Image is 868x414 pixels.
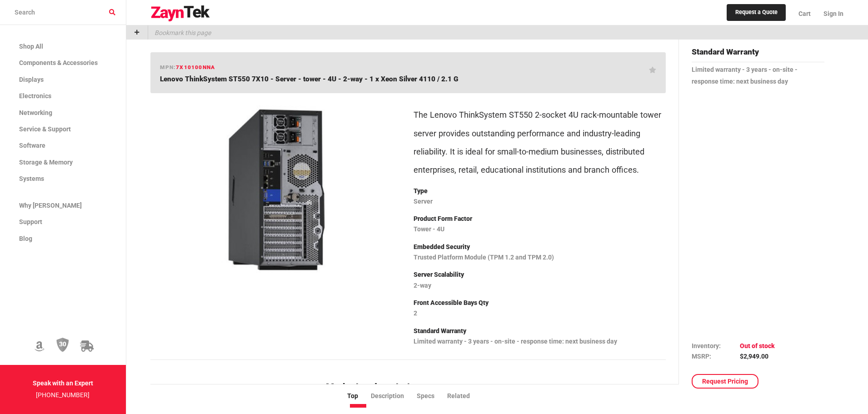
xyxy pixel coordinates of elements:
span: Components & Accessories [19,59,98,66]
p: Limited warranty - 3 years - on-site - response time: next business day [692,64,825,88]
span: 7X10100NNA [176,64,215,70]
span: Out of stock [740,342,775,349]
img: 30 Day Return Policy [56,337,69,353]
td: $2,949.00 [740,351,775,361]
h4: Standard Warranty [692,46,825,62]
span: Systems [19,175,44,182]
td: Inventory [692,341,740,351]
span: Support [19,218,42,225]
span: Shop All [19,43,43,50]
a: Cart [792,2,817,25]
h6: 7X10100NNA [150,383,315,392]
span: Cart [798,10,811,17]
a: Request a Quote [727,4,786,21]
span: Blog [19,235,32,242]
a: Request Pricing [692,374,758,389]
span: Networking [19,109,52,116]
span: Lenovo ThinkSystem ST550 7X10 - Server - tower - 4U - 2-way - 1 x Xeon Silver 4110 / 2.1 G [160,75,458,83]
p: The Lenovo ThinkSystem ST550 2-socket 4U rack-mountable tower server provides outstanding perform... [414,106,666,179]
p: 2-way [414,280,666,292]
p: Product Form Factor [414,213,666,225]
span: Displays [19,76,44,83]
p: Embedded Security [414,241,666,253]
li: Specs [417,391,447,401]
li: Related [447,391,483,401]
li: Description [371,391,417,401]
p: Front Accessible Bays Qty [414,297,666,309]
h6: mpn: [160,63,215,72]
span: Software [19,142,45,149]
p: Bookmark this page [148,25,211,40]
h2: Marketing description [326,382,666,393]
p: Type [414,185,666,197]
p: Server Scalability [414,269,666,281]
strong: Speak with an Expert [33,379,93,387]
p: Server [414,196,666,208]
img: logo [150,5,210,22]
span: Storage & Memory [19,159,73,166]
p: Trusted Platform Module (TPM 1.2 and TPM 2.0) [414,252,666,264]
a: Sign In [817,2,843,25]
img: 7X10100NNA -- Lenovo ThinkSystem ST550 7X10 - Server - tower - 4U - 2-way - 1 x Xeon Silver 4110 ... [158,100,395,279]
span: Service & Support [19,125,71,133]
li: Top [347,391,371,401]
span: Why [PERSON_NAME] [19,202,82,209]
p: Standard Warranty [414,325,666,337]
a: [PHONE_NUMBER] [36,391,90,399]
p: 2 [414,308,666,319]
td: MSRP [692,351,740,361]
span: Electronics [19,92,51,100]
p: Limited warranty - 3 years - on-site - response time: next business day [414,336,666,348]
p: Tower - 4U [414,224,666,235]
